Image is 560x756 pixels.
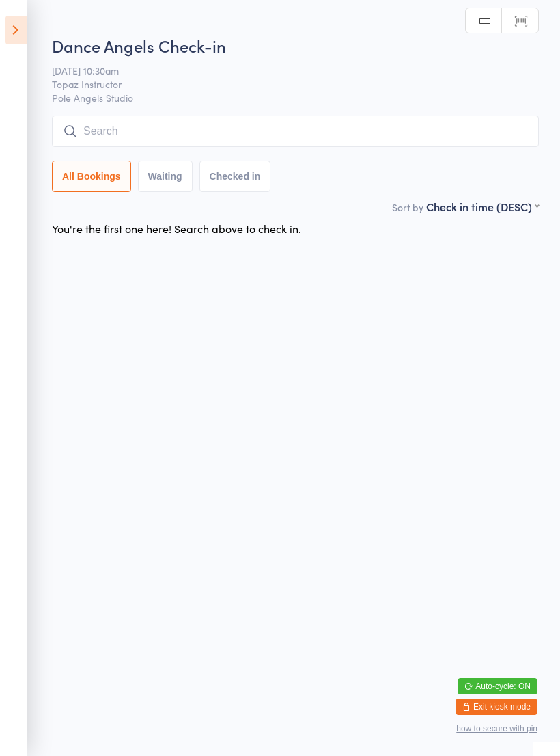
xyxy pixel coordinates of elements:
[52,116,539,147] input: Search
[392,200,423,214] label: Sort by
[52,91,539,105] span: Pole Angels Studio
[52,64,518,77] span: [DATE] 10:30am
[199,161,271,192] button: Checked in
[52,34,539,57] h2: Dance Angels Check-in
[456,699,537,715] button: Exit kiosk mode
[138,161,193,192] button: Waiting
[52,77,518,91] span: Topaz Instructor
[458,678,537,694] button: Auto-cycle: ON
[52,221,301,236] div: You're the first one here! Search above to check in.
[52,161,131,192] button: All Bookings
[456,724,537,733] button: how to secure with pin
[426,199,539,214] div: Check in time (DESC)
